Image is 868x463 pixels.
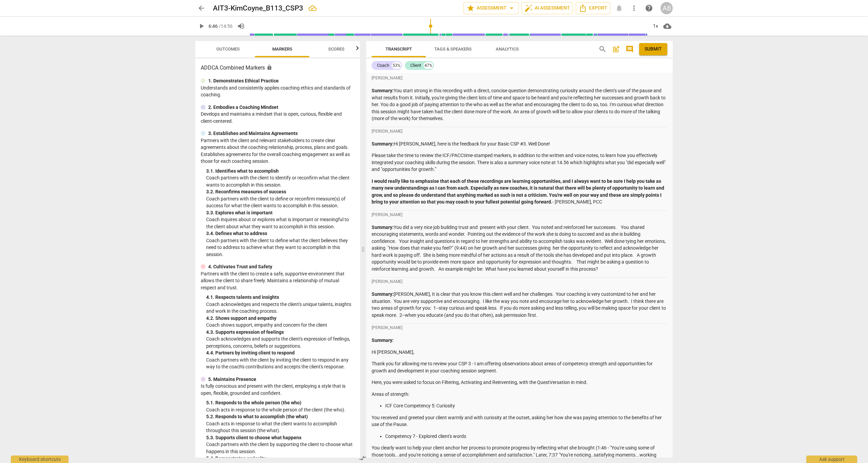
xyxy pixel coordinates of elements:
p: Here, you were asked to focus on Filtering, Activating and Reinventing, with the QuestVersation i... [372,379,667,386]
p: 5. Maintains Presence [208,376,256,383]
p: Hi [PERSON_NAME], here is the feedback for your Basic CSP #3. Well Done! [372,140,667,148]
span: Tags & Speakers [434,46,472,52]
div: 47% [424,62,433,69]
p: 2. Embodies a Coaching Mindset [208,104,278,111]
span: [PERSON_NAME] [372,129,402,134]
p: Coach acknowledges and supports the client's expression of feelings, perceptions, concerns, belie... [206,335,355,349]
span: / 14:56 [219,23,233,29]
span: search [598,45,607,53]
p: [PERSON_NAME], It is clear that you know this client well and her challenges. Your coaching is ve... [372,291,667,319]
strong: Summary: [372,337,394,343]
span: Outcomes [216,46,240,52]
p: Thank you for allowing me to review your CSP 3 - I am offering observations about areas of compet... [372,360,667,374]
div: 5. 4. Demonstrates curiosity [206,455,355,462]
p: Coach partners with the client to define or reconfirm measure(s) of success for what the client w... [206,195,355,209]
strong: Summary: [372,141,394,147]
h3: ADDCA Combined Markers [201,64,355,72]
span: 6:46 [209,23,218,29]
button: Export [576,2,610,14]
div: 3. 2. Reconfirms measures of success [206,188,355,195]
p: Coach partners with the client to define what the client believes they need to address to achieve... [206,237,355,258]
span: more_vert [630,4,638,12]
p: Partners with the client to create a safe, supportive environment that allows the client to share... [201,270,355,291]
div: 5. 2. Responds to what to accomplish (the what) [206,413,355,420]
p: 1. Demonstrates Ethical Practice [208,77,279,84]
button: Please Do Not Submit until your Assessment is Complete [639,43,667,55]
p: Is fully conscious and present with the client, employing a style that is open, flexible, grounde... [201,383,355,397]
p: Partners with the client and relevant stakeholders to create clear agreements about the coaching ... [201,137,355,165]
p: You did a very nice job building trust and present with your client. You noted and reinforced her... [372,224,667,273]
span: Transcript [386,46,412,52]
div: Keyboard shortcuts [11,456,68,463]
p: Hi [PERSON_NAME], [372,349,667,356]
button: Play [195,20,208,32]
button: Assessment [463,2,519,14]
span: Export [579,4,607,12]
p: Coach partners with the client by supporting the client to choose what happens in this session. [206,441,355,455]
strong: Summary: [372,225,394,230]
div: Coach [377,62,389,69]
p: Competency 7 - Explored client's words [385,433,667,440]
p: ICF Core Competency 5: Curiosity [385,402,667,409]
div: 3. 1. Identifies what to accomplish [206,168,355,175]
p: 3. Establishes and Maintains Agreements [208,130,298,137]
span: arrow_back [197,4,205,12]
div: 53% [392,62,401,69]
strong: Summary: [372,291,394,297]
p: Coach acts in response to the whole person of the client (the who). [206,406,355,413]
span: AI Assessment [525,4,570,12]
span: [PERSON_NAME] [372,212,402,218]
h2: AIT3-KimCoyne_B113_CSP3 [213,4,303,13]
span: volume_up [237,22,245,30]
p: Please take the time to review the ICF/PACCtime-stamped markers, in addition to the written and v... [372,152,667,173]
span: help [645,4,653,12]
p: You start strong in this recording with a direct, concise question demonstrating curiosity around... [372,87,667,122]
span: compare_arrows [359,454,367,462]
p: Coach shows support, empathy and concern for the client [206,322,355,329]
div: 3. 4. Defines what to address [206,230,355,237]
p: Understands and consistently applies coaching ethics and standards of coaching. [201,84,355,98]
div: Ask support [806,456,857,463]
div: AB [660,2,673,14]
div: 1x [649,21,662,32]
button: Add summary [611,44,622,55]
span: auto_fix_high [525,4,533,12]
span: Analytics [496,46,519,52]
p: Coach partners with the client to identify or reconfirm what the client wants to accomplish in th... [206,174,355,188]
button: AI Assessment [521,2,573,14]
p: Coach partners with the client by inviting the client to respond in any way to the coach's contri... [206,356,355,370]
div: 4. 2. Shows support and empathy [206,315,355,322]
span: Submit [645,46,662,53]
p: 4. Cultivates Trust and Safety [208,263,272,270]
div: 5. 3. Supports client to choose what happens [206,434,355,441]
span: [PERSON_NAME] [372,325,402,331]
p: Coach acts in response to what the client wants to accomplish throughout this session (the what). [206,420,355,434]
div: 4. 4. Partners by inviting client to respond [206,349,355,356]
span: star [467,4,475,12]
span: [PERSON_NAME] [372,279,402,285]
span: arrow_drop_down [508,4,516,12]
div: 4. 1. Respects talents and insights [206,294,355,301]
span: play_arrow [197,22,205,30]
span: Assessment [467,4,516,12]
p: Coach inquires about or explores what is important or meaningful to the client about what they wa... [206,216,355,230]
span: Markers [272,46,292,52]
p: Develops and maintains a mindset that is open, curious, flexible and client-centered. [201,111,355,124]
span: [PERSON_NAME] [372,75,402,81]
button: Show/Hide comments [624,44,635,55]
div: 3. 3. Explores what is important [206,209,355,216]
span: Scores [328,46,344,52]
p: Coach acknowledges and respects the client's unique talents, insights and work in the coaching pr... [206,301,355,315]
span: cloud_download [663,22,671,30]
button: Search [597,44,608,55]
div: All changes saved [309,4,317,12]
p: You received and greeted your client warmly and with curiosity at the outset, asking her how she ... [372,414,667,428]
span: Assessment is enabled for this document. The competency model is locked and follows the assessmen... [267,64,272,70]
p: - [PERSON_NAME], PCC [372,178,667,206]
div: Client [410,62,421,69]
div: 5. 1. Responds to the whole person (the who) [206,399,355,406]
p: Areas of strength: [372,391,667,398]
span: post_add [612,45,620,53]
span: comment [626,45,634,53]
a: Help [643,2,655,14]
